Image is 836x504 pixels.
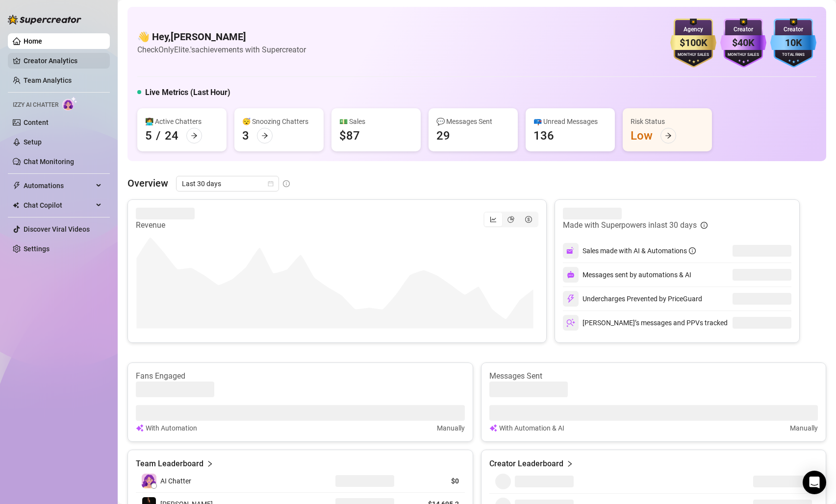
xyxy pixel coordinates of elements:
div: Creator [770,25,816,34]
span: dollar-circle [525,216,532,223]
span: AI Chatter [160,476,191,486]
span: info-circle [701,222,708,229]
div: 3 [242,128,249,144]
article: Revenue [136,219,195,231]
div: Total Fans [770,52,816,58]
img: svg%3e [136,423,144,433]
a: Discover Viral Videos [24,225,90,233]
div: Open Intercom Messenger [803,471,826,494]
img: logo-BBDzfeDw.svg [8,15,81,24]
div: Messages sent by automations & AI [563,267,691,283]
span: right [206,458,213,470]
div: 5 [145,128,152,144]
img: AI Chatter [62,96,77,111]
article: With Automation & AI [499,423,564,433]
span: Last 30 days [182,176,273,191]
div: 👩‍💻 Active Chatters [145,116,219,127]
span: info-circle [689,247,696,254]
img: svg%3e [566,318,575,327]
article: Overview [127,176,168,191]
article: Fans Engaged [136,371,465,382]
span: Automations [24,178,93,193]
div: $40K [720,35,766,50]
div: Undercharges Prevented by PriceGuard [563,291,702,307]
img: izzy-ai-chatter-avatar-DDCN_rTZ.svg [142,474,156,488]
img: Chat Copilot [13,202,19,209]
a: Home [24,37,42,45]
h5: Live Metrics (Last Hour) [145,87,230,98]
article: Team Leaderboard [136,458,203,470]
h4: 👋 Hey, [PERSON_NAME] [137,30,306,44]
article: Manually [790,423,818,433]
div: 💬 Messages Sent [436,116,510,127]
article: Check OnlyElite.'s achievements with Supercreator [137,44,306,56]
img: gold-badge-CigiZidd.svg [670,19,716,68]
a: Content [24,119,49,126]
img: purple-badge-B9DA21FR.svg [720,19,766,68]
span: Izzy AI Chatter [13,100,58,110]
span: arrow-right [665,132,672,139]
div: Sales made with AI & Automations [583,245,696,256]
article: Creator Leaderboard [489,458,563,470]
span: line-chart [490,216,497,223]
div: $100K [670,35,716,50]
a: Chat Monitoring [24,158,74,166]
span: info-circle [283,180,290,187]
div: [PERSON_NAME]’s messages and PPVs tracked [563,315,728,331]
article: With Automation [146,423,197,433]
span: calendar [268,181,274,187]
article: $0 [406,476,459,486]
span: thunderbolt [13,182,21,190]
div: Creator [720,25,766,34]
article: Manually [437,423,465,433]
div: 10K [770,35,816,50]
a: Settings [24,245,50,253]
div: Risk Status [631,116,704,127]
div: 😴 Snoozing Chatters [242,116,316,127]
span: Chat Copilot [24,197,93,213]
img: svg%3e [489,423,497,433]
div: 24 [165,128,178,144]
a: Creator Analytics [24,53,102,69]
div: Monthly Sales [720,52,766,58]
img: blue-badge-DgoSNQY1.svg [770,19,816,68]
img: svg%3e [567,271,575,279]
div: 29 [436,128,450,144]
div: 📪 Unread Messages [533,116,607,127]
div: Agency [670,25,716,34]
div: $87 [339,128,360,144]
img: svg%3e [566,294,575,303]
div: 💵 Sales [339,116,413,127]
span: arrow-right [261,132,268,139]
div: 136 [533,128,554,144]
div: Monthly Sales [670,52,716,58]
article: Messages Sent [489,371,818,382]
img: svg%3e [566,246,575,255]
article: Made with Superpowers in last 30 days [563,219,697,231]
span: pie-chart [507,216,514,223]
span: arrow-right [191,132,198,139]
div: segmented control [483,212,538,227]
span: right [566,458,573,470]
a: Team Analytics [24,76,72,84]
a: Setup [24,138,42,146]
